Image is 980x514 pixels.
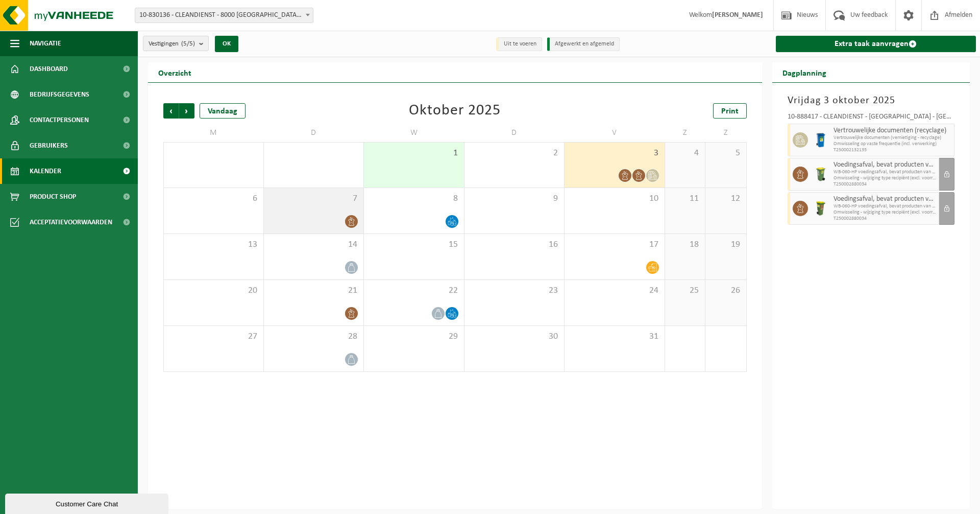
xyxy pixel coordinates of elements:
span: Kalender [30,158,61,184]
td: W [364,124,464,142]
span: 2 [470,148,559,159]
span: 27 [169,331,258,342]
span: 20 [169,285,258,296]
span: Dashboard [30,56,68,82]
span: Voedingsafval, bevat producten van dierlijke oorsprong, onverpakt, categorie 3 [834,195,937,203]
span: 9 [470,193,559,204]
h2: Dagplanning [772,62,837,82]
div: 10-888417 - CLEANDIENST - [GEOGRAPHIC_DATA] - [GEOGRAPHIC_DATA] [788,113,955,124]
span: 11 [670,193,700,204]
span: Vorige [163,103,179,119]
span: WB-060-HP voedingsafval, bevat producten van dierlijke oors [834,169,937,175]
span: 5 [710,148,741,159]
img: WB-0060-HPE-GN-50 [813,201,828,216]
span: 7 [269,193,359,204]
span: Gebruikers [30,133,68,158]
span: 29 [369,331,459,342]
td: D [464,124,565,142]
span: T250002880034 [834,216,937,222]
span: 10 [570,193,659,204]
span: Volgende [179,103,194,119]
span: 30 [470,331,559,342]
button: OK [215,36,238,52]
span: 26 [710,285,741,296]
div: Vandaag [200,103,246,119]
td: D [264,124,364,142]
span: 18 [670,239,700,250]
span: 15 [369,239,459,250]
a: Print [713,103,747,119]
span: Vestigingen [149,36,195,52]
iframe: chat widget [5,492,170,514]
span: Product Shop [30,184,76,209]
span: Voedingsafval, bevat producten van dierlijke oorsprong, onverpakt, categorie 3 [834,161,937,169]
button: Vestigingen(5/5) [143,36,209,51]
span: 31 [570,331,659,342]
span: 23 [470,285,559,296]
span: Omwisseling - wijziging type recipiënt (excl. voorrijkost) [834,175,937,181]
h3: Vrijdag 3 oktober 2025 [788,93,955,108]
span: 10-830136 - CLEANDIENST - 8000 BRUGGE, PATHOEKEWEG 48 [135,8,313,23]
li: Afgewerkt en afgemeld [547,37,620,51]
span: 14 [269,239,359,250]
td: V [565,124,665,142]
span: 6 [169,193,258,204]
span: Navigatie [30,31,61,56]
span: Vertrouwelijke documenten (vernietiging - recyclage) [834,135,952,141]
h2: Overzicht [148,62,202,82]
span: 25 [670,285,700,296]
count: (5/5) [181,40,195,47]
span: Vertrouwelijke documenten (recyclage) [834,127,952,135]
span: WB-060-HP voedingsafval, bevat producten van dierlijke oors [834,203,937,209]
span: 8 [369,193,459,204]
span: 12 [710,193,741,204]
span: 28 [269,331,359,342]
span: Bedrijfsgegevens [30,82,89,107]
span: 24 [570,285,659,296]
a: Extra taak aanvragen [776,36,976,52]
span: Print [721,107,739,115]
span: 10-830136 - CLEANDIENST - 8000 BRUGGE, PATHOEKEWEG 48 [135,8,313,22]
span: Omwisseling - wijziging type recipiënt (excl. voorrijkost) [834,209,937,216]
span: 22 [369,285,459,296]
div: Oktober 2025 [409,103,501,119]
span: 19 [710,239,741,250]
span: Acceptatievoorwaarden [30,209,112,235]
span: 3 [570,148,659,159]
span: T250002132135 [834,147,952,153]
span: 1 [369,148,459,159]
span: T250002880034 [834,181,937,188]
span: Omwisseling op vaste frequentie (incl. verwerking) [834,141,952,147]
td: M [163,124,264,142]
td: Z [705,124,746,142]
span: Contactpersonen [30,107,89,133]
span: 16 [470,239,559,250]
span: 13 [169,239,258,250]
span: 4 [670,148,700,159]
img: WB-0140-HPE-GN-50 [813,167,828,182]
span: 21 [269,285,359,296]
strong: [PERSON_NAME] [712,11,763,19]
li: Uit te voeren [496,37,542,51]
td: Z [665,124,706,142]
span: 17 [570,239,659,250]
img: WB-0240-HPE-BE-09 [813,132,828,148]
